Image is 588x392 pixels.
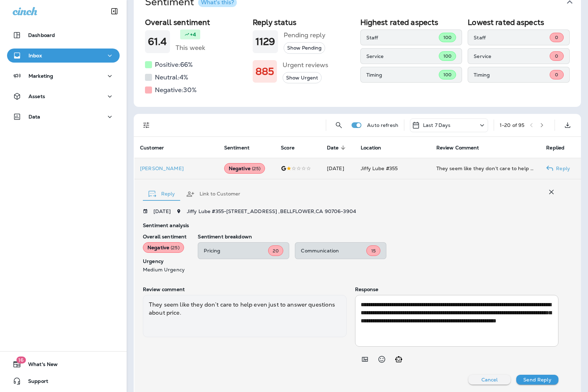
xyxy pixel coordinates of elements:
[443,72,451,78] span: 100
[143,234,186,239] p: Overall sentiment
[140,166,213,171] p: [PERSON_NAME]
[284,42,325,54] button: Show Pending
[143,295,347,337] div: They seem like they don’t care to help even just to answer questions about price.
[143,287,347,292] p: Review comment
[139,118,153,132] button: Filters
[171,245,179,251] span: ( 25 )
[252,166,261,172] span: ( 25 )
[153,208,171,214] p: [DATE]
[155,84,197,96] h5: Negative: 30 %
[7,89,120,103] button: Assets
[145,18,247,27] h2: Overall sentiment
[361,165,398,172] span: Jiffy Lube #355
[253,18,355,27] h2: Reply status
[301,248,366,253] p: Communication
[423,122,451,128] p: Last 7 Days
[21,361,58,370] span: What's New
[546,145,564,151] span: Replied
[255,66,274,77] h1: 885
[321,158,355,179] td: [DATE]
[392,352,406,366] button: Generate AI response
[7,357,120,371] button: 16What's New
[7,69,120,83] button: Marketing
[140,166,213,171] div: Click to view Customer Drawer
[198,234,558,239] p: Sentiment breakdown
[7,28,120,42] button: Dashboard
[255,36,276,47] h1: 1129
[332,118,346,132] button: Search Reviews
[555,53,558,59] span: 0
[436,145,479,151] span: Review Comment
[224,144,259,151] span: Sentiment
[361,144,390,151] span: Location
[358,352,372,366] button: Add in a premade template
[561,118,575,132] button: Export as CSV
[481,377,498,383] p: Cancel
[29,114,40,120] p: Data
[143,223,558,228] p: Sentiment analysis
[327,144,348,151] span: Date
[148,36,167,47] h1: 61.4
[134,15,581,107] div: SentimentWhat's this?
[21,378,48,387] span: Support
[29,53,42,58] p: Inbox
[468,18,570,27] h2: Lowest rated aspects
[371,248,376,254] span: 15
[155,72,188,83] h5: Neutral: 4 %
[29,94,45,99] p: Assets
[366,72,439,78] p: Timing
[181,181,246,207] button: Link to Customer
[105,4,124,18] button: Collapse Sidebar
[176,42,205,53] h5: This week
[436,165,535,172] div: They seem like they don’t care to help even just to answer questions about price.
[367,122,398,128] p: Auto refresh
[436,144,488,151] span: Review Comment
[443,34,451,40] span: 100
[546,144,574,151] span: Replied
[155,59,193,70] h5: Positive: 66 %
[553,166,570,171] p: Reply
[140,145,164,151] span: Customer
[355,287,559,292] p: Response
[224,163,265,174] div: Negative
[143,258,186,264] p: Urgency
[366,53,439,59] p: Service
[281,144,304,151] span: Score
[283,59,328,71] h5: Urgent reviews
[143,267,186,272] p: Medium Urgency
[29,73,53,79] p: Marketing
[143,242,184,253] div: Negative
[474,35,550,40] p: Staff
[190,31,196,38] p: +4
[375,352,389,366] button: Select an emoji
[204,248,268,253] p: Pricing
[516,375,558,385] button: Send Reply
[281,145,295,151] span: Score
[361,145,381,151] span: Location
[474,72,550,78] p: Timing
[327,145,339,151] span: Date
[7,49,120,63] button: Inbox
[468,375,511,385] button: Cancel
[555,72,558,78] span: 0
[474,53,550,59] p: Service
[283,72,322,84] button: Show Urgent
[7,110,120,124] button: Data
[140,144,173,151] span: Customer
[273,248,279,254] span: 20
[555,34,558,40] span: 0
[224,145,249,151] span: Sentiment
[500,122,524,128] div: 1 - 20 of 95
[28,32,55,38] p: Dashboard
[7,374,120,388] button: Support
[443,53,451,59] span: 100
[523,377,551,383] p: Send Reply
[16,356,26,364] span: 16
[187,208,356,214] span: Jiffy Lube #355 - [STREET_ADDRESS] , BELLFLOWER , CA 90706-3904
[360,18,462,27] h2: Highest rated aspects
[284,30,325,41] h5: Pending reply
[143,181,181,207] button: Reply
[366,35,439,40] p: Staff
